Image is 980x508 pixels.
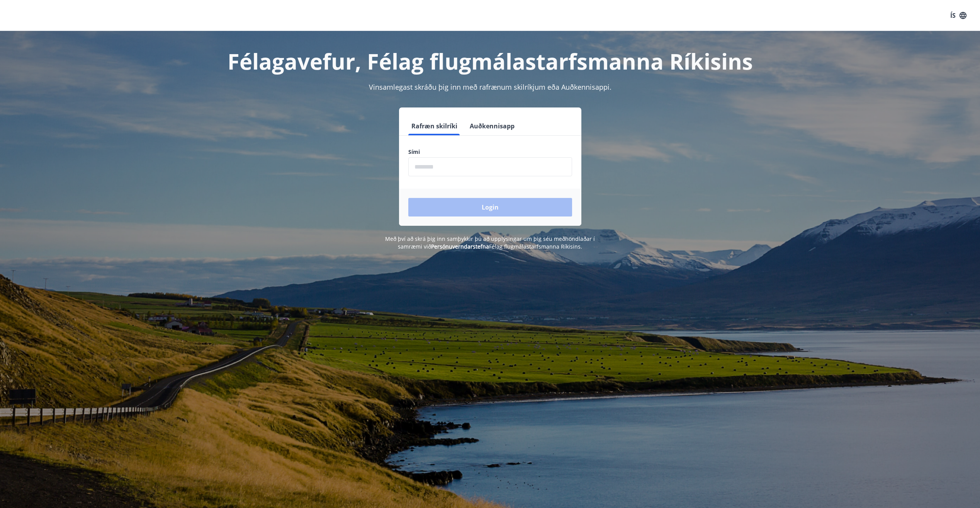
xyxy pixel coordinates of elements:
h1: Félagavefur, Félag flugmálastarfsmanna Ríkisins [221,46,759,76]
button: ÍS [946,9,971,22]
a: Persónuverndarstefna [431,243,489,250]
button: Auðkennisapp [467,117,518,135]
span: Vinsamlegast skráðu þig inn með rafrænum skilríkjum eða Auðkennisappi. [369,82,611,92]
span: Með því að skrá þig inn samþykkir þú að upplýsingar um þig séu meðhöndlaðar í samræmi við Félag f... [385,235,595,250]
button: Rafræn skilríki [408,117,460,135]
label: Sími [408,148,572,156]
